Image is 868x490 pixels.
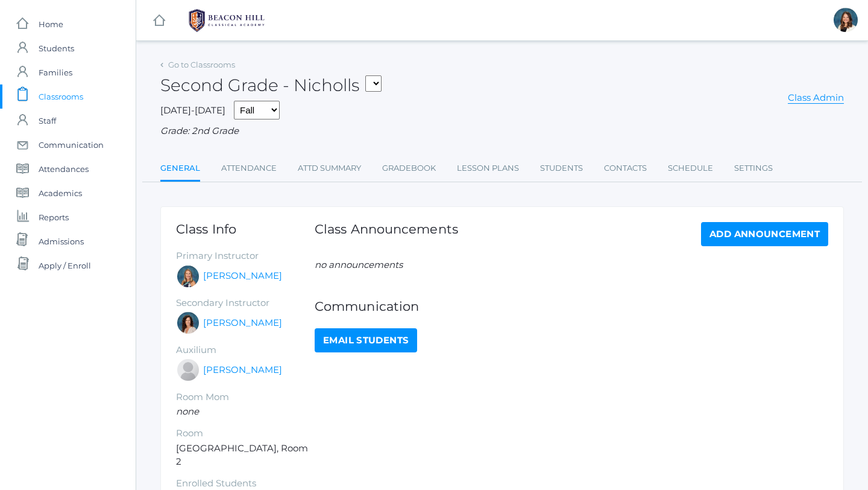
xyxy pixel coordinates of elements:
[203,269,282,283] a: [PERSON_NAME]
[298,156,361,180] a: Attd Summary
[315,299,828,313] h1: Communication
[176,392,315,402] h5: Room Mom
[181,5,272,36] img: BHCALogos-05-308ed15e86a5a0abce9b8dd61676a3503ac9727e845dece92d48e8588c001991.png
[176,358,200,382] div: Sarah Armstrong
[39,109,56,133] span: Staff
[160,124,844,138] div: Grade: 2nd Grade
[203,363,282,377] a: [PERSON_NAME]
[221,156,277,180] a: Attendance
[39,60,72,84] span: Families
[39,229,84,253] span: Admissions
[39,12,63,36] span: Home
[176,345,315,355] h5: Auxilium
[39,181,82,205] span: Academics
[176,251,315,261] h5: Primary Instructor
[203,316,282,330] a: [PERSON_NAME]
[315,222,458,243] h1: Class Announcements
[604,156,647,180] a: Contacts
[315,328,417,352] a: Email Students
[176,298,315,308] h5: Secondary Instructor
[39,133,104,157] span: Communication
[788,92,844,104] a: Class Admin
[701,222,828,246] a: Add Announcement
[160,156,200,182] a: General
[39,36,74,60] span: Students
[39,157,89,181] span: Attendances
[39,253,91,278] span: Apply / Enroll
[39,84,83,109] span: Classrooms
[176,428,315,439] h5: Room
[160,76,382,95] h2: Second Grade - Nicholls
[176,406,199,417] em: none
[168,60,235,69] a: Go to Classrooms
[315,259,403,270] em: no announcements
[834,8,858,32] div: Teresa Deutsch
[734,156,773,180] a: Settings
[457,156,519,180] a: Lesson Plans
[39,205,69,229] span: Reports
[382,156,436,180] a: Gradebook
[160,104,225,116] span: [DATE]-[DATE]
[540,156,583,180] a: Students
[176,479,315,489] h5: Enrolled Students
[176,311,200,335] div: Cari Burke
[176,264,200,288] div: Courtney Nicholls
[668,156,713,180] a: Schedule
[176,222,315,236] h1: Class Info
